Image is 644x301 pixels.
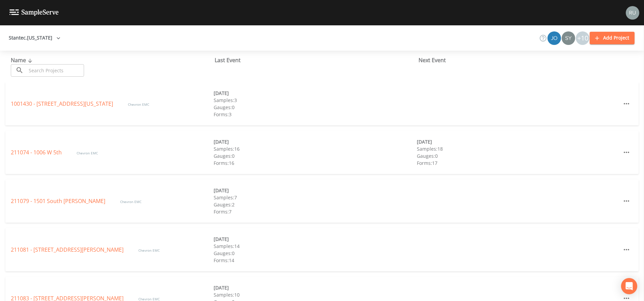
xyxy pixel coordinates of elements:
div: Last Event [215,56,419,64]
div: Samples: 10 [214,291,417,298]
div: Forms: 17 [417,159,620,167]
div: Josie Messersmith [547,31,561,45]
img: ab040ccf1188111b26175895aa858125 [562,31,575,45]
div: Samples: 16 [214,145,417,152]
a: 1001430 - [STREET_ADDRESS][US_STATE] [11,100,114,107]
div: Samples: 7 [214,194,417,201]
div: [DATE] [214,138,417,145]
span: Chevron EMC [128,102,149,107]
a: 211081 - [STREET_ADDRESS][PERSON_NAME] [11,246,125,253]
div: Forms: 3 [214,111,417,118]
div: [DATE] [214,90,417,97]
button: Add Project [590,32,635,44]
div: Samples: 14 [214,243,417,250]
input: Search Projects [26,64,84,77]
img: logo [9,9,59,16]
div: Forms: 14 [214,257,417,264]
div: Gauges: 0 [214,152,417,159]
div: Forms: 16 [214,159,417,167]
div: [DATE] [214,235,417,243]
span: Chevron EMC [138,248,160,253]
div: Gauges: 0 [214,250,417,257]
div: Next Event [419,56,622,64]
div: Open Intercom Messenger [621,278,637,294]
div: Samples: 18 [417,145,620,152]
div: Forms: 7 [214,208,417,215]
div: +10 [576,31,589,45]
div: Samples: 3 [214,97,417,104]
button: Stantec.[US_STATE] [6,32,63,44]
div: [DATE] [214,187,417,194]
div: Gauges: 0 [214,104,417,111]
img: a5c06d64ce99e847b6841ccd0307af82 [626,6,639,20]
span: Name [11,56,34,64]
div: [DATE] [214,284,417,291]
span: Chevron EMC [77,151,98,155]
div: [DATE] [417,138,620,145]
a: 211079 - 1501 South [PERSON_NAME] [11,197,107,205]
div: Gauges: 2 [214,201,417,208]
span: Chevron EMC [120,199,141,204]
div: Sydney Souza [561,31,575,45]
div: Gauges: 0 [417,152,620,159]
a: 211074 - 1006 W 5th [11,149,63,156]
img: b4318824d951c5fe28bc9f13d9dabc98 [547,31,561,45]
